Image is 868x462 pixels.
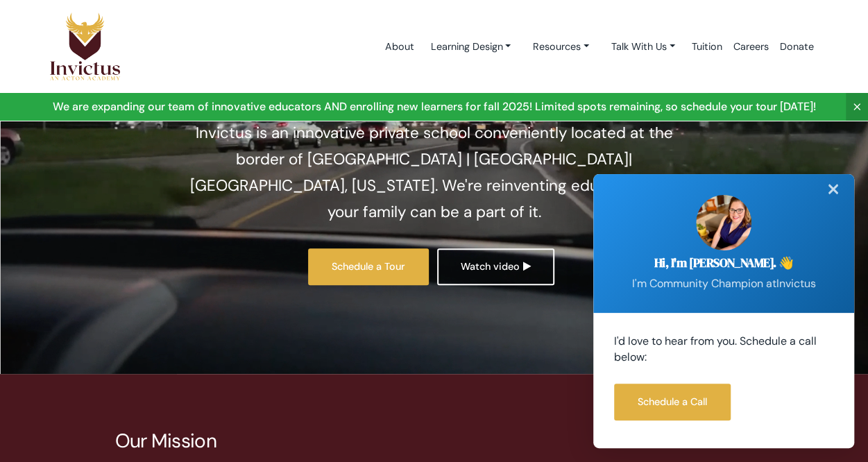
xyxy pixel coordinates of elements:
a: Resources [522,34,600,60]
p: I'd love to hear from you. Schedule a call below: [614,334,833,366]
a: Donate [774,17,819,76]
img: sarah.jpg [696,195,751,250]
a: Tuition [686,17,728,76]
a: Schedule a Call [614,384,731,420]
a: About [379,17,419,76]
p: Invictus is an innovative private school conveniently located at the border of [GEOGRAPHIC_DATA] ... [181,120,688,225]
a: Learning Design [419,34,522,60]
a: Schedule a Tour [308,248,429,285]
h2: Hi, I'm [PERSON_NAME]. 👋 [614,256,833,271]
p: I'm Community Champion at [614,276,833,292]
a: Careers [728,17,774,76]
a: Watch video [437,248,554,285]
a: Talk With Us [600,34,686,60]
img: Logo [49,12,121,81]
div: ✕ [819,174,847,205]
p: Our Mission [115,429,754,453]
span: Invictus [776,276,816,291]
